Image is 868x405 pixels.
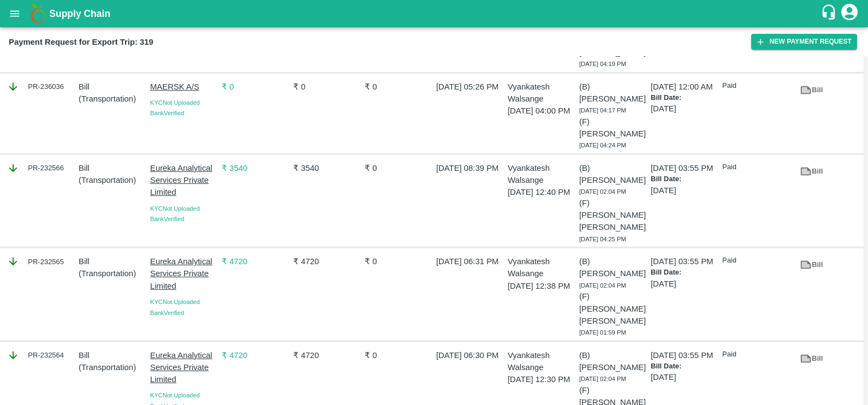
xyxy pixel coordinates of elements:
p: [DATE] [651,184,718,196]
span: Bank Verified [150,110,184,116]
p: ( Transportation ) [79,361,146,373]
p: ₹ 0 [365,349,432,361]
p: Paid [722,81,789,91]
p: [DATE] 12:30 PM [508,373,575,385]
p: ( Transportation ) [79,267,146,279]
p: [DATE] 08:39 PM [436,162,503,174]
a: Supply Chain [49,6,821,21]
span: [DATE] 04:25 PM [579,236,626,242]
div: PR-232565 [7,255,74,267]
p: ( Transportation ) [79,174,146,186]
p: Bill [79,255,146,267]
p: Paid [722,255,789,266]
p: [DATE] [651,278,718,290]
div: customer-support [821,4,840,23]
b: Supply Chain [49,8,110,19]
p: Vyankatesh Walsange [508,255,575,280]
p: (F) [PERSON_NAME] [PERSON_NAME] [579,290,646,327]
p: Vyankatesh Walsange [508,349,575,374]
p: ₹ 4720 [222,349,289,361]
a: Bill [794,81,829,100]
span: [DATE] 02:04 PM [579,188,626,195]
p: Eureka Analytical Services Private Limited [150,349,217,386]
span: KYC Not Uploaded [150,99,200,106]
p: Bill Date: [651,93,718,103]
p: (B) [PERSON_NAME] [579,349,646,374]
p: Bill [79,349,146,361]
p: [DATE] 06:31 PM [436,255,503,267]
p: Vyankatesh Walsange [508,162,575,187]
p: Bill Date: [651,174,718,184]
p: MAERSK A/S [150,81,217,93]
span: Bank Verified [150,216,184,222]
p: [DATE] [651,371,718,383]
p: ₹ 0 [365,162,432,174]
p: Vyankatesh Walsange [508,81,575,105]
div: PR-232564 [7,349,74,361]
p: ₹ 0 [222,81,289,93]
p: ( Transportation ) [79,93,146,105]
p: ₹ 3540 [293,162,360,174]
p: ₹ 4720 [293,349,360,361]
p: Bill Date: [651,267,718,278]
span: [DATE] 02:04 PM [579,282,626,289]
span: [DATE] 02:04 PM [579,376,626,382]
p: ₹ 4720 [293,255,360,267]
a: Bill [794,349,829,368]
p: [DATE] 03:55 PM [651,255,718,267]
button: open drawer [2,1,27,26]
p: ₹ 0 [365,255,432,267]
a: Bill [794,255,829,275]
p: (B) [PERSON_NAME] [579,81,646,105]
p: [DATE] 05:26 PM [436,81,503,93]
p: ₹ 3540 [222,162,289,174]
p: Bill Date: [651,361,718,372]
div: account of current user [840,2,859,25]
span: [DATE] 04:24 PM [579,142,626,148]
p: [DATE] 06:30 PM [436,349,503,361]
span: [DATE] 01:59 PM [579,329,626,336]
p: [DATE] 12:38 PM [508,280,575,292]
span: [DATE] 04:19 PM [579,61,626,67]
p: Paid [722,349,789,360]
span: Bank Verified [150,309,184,316]
p: [DATE] 12:00 AM [651,81,718,93]
p: Eureka Analytical Services Private Limited [150,255,217,292]
p: Eureka Analytical Services Private Limited [150,162,217,199]
p: Bill [79,81,146,93]
p: [DATE] 03:55 PM [651,162,718,174]
p: Bill [79,162,146,174]
span: KYC Not Uploaded [150,299,200,305]
div: PR-232566 [7,162,74,174]
img: logo [27,3,49,25]
p: [DATE] 12:40 PM [508,186,575,198]
p: Paid [722,162,789,172]
button: New Payment Request [751,34,857,50]
p: (B) [PERSON_NAME] [579,255,646,280]
b: Payment Request for Export Trip: 319 [9,38,153,46]
p: [DATE] [651,103,718,115]
p: [DATE] 03:55 PM [651,349,718,361]
p: [DATE] 04:00 PM [508,105,575,117]
span: KYC Not Uploaded [150,392,200,398]
p: ₹ 0 [293,81,360,93]
a: Bill [794,162,829,181]
p: (F) [PERSON_NAME] [579,116,646,140]
p: ₹ 0 [365,81,432,93]
div: PR-236036 [7,81,74,93]
p: (B) [PERSON_NAME] [579,162,646,187]
p: (F) [PERSON_NAME] [PERSON_NAME] [579,197,646,234]
span: KYC Not Uploaded [150,205,200,212]
p: ₹ 4720 [222,255,289,267]
span: [DATE] 04:17 PM [579,107,626,114]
